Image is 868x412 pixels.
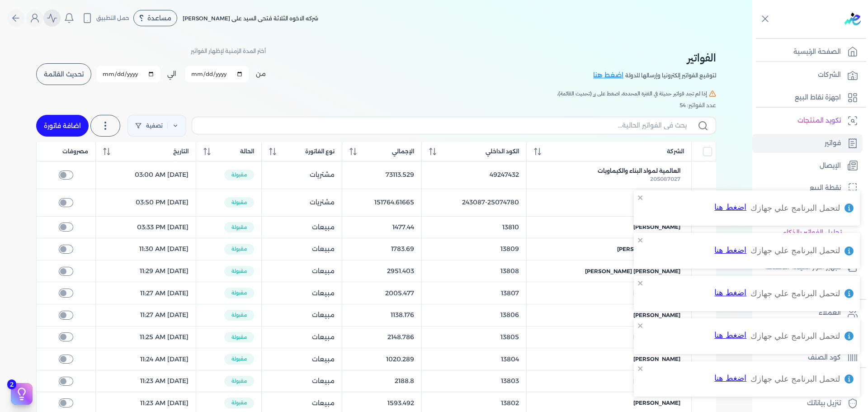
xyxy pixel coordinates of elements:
[797,115,841,127] p: تكويد المنتجات
[752,156,863,175] a: الإيصال
[820,160,841,172] p: الإيصال
[637,194,644,201] button: close
[96,14,129,22] span: حمل التطبيق
[750,202,840,214] div: لتحمل البرنامج علي جهازك
[750,373,840,385] div: لتحمل البرنامج علي جهازك
[593,71,625,81] a: اضغط هنا
[752,43,863,62] a: الصفحة الرئيسية
[752,179,863,198] a: نقطة البيع
[617,245,680,253] span: اسلام [PERSON_NAME]
[633,399,680,407] span: [PERSON_NAME]
[593,50,716,66] h2: الفواتير
[795,92,841,104] p: اجهزة نقاط البيع
[256,69,266,79] label: من
[750,330,840,342] div: لتحمل البرنامج علي جهازك
[147,15,171,21] span: مساعدة
[714,368,747,389] button: اضغط هنا
[127,115,186,137] a: تصفية
[11,383,33,405] button: 2
[750,245,840,256] div: لتحمل البرنامج علي جهازك
[818,69,841,81] p: الشركات
[44,71,84,77] span: تحديث القائمة
[183,15,318,22] span: شركه الاخوه الثلاثة فتحى السيد على [PERSON_NAME]
[650,175,680,182] span: 205087027
[62,147,88,156] span: مصروفات
[585,267,680,275] span: [PERSON_NAME] [PERSON_NAME]
[598,167,680,175] span: العالمية لمواد البناء والكيماويات
[752,88,863,107] a: اجهزة نقاط البيع
[36,115,89,137] button: اضافة فاتورة
[633,223,680,231] span: [PERSON_NAME]
[810,182,841,194] p: نقطة البيع
[793,46,841,58] p: الصفحة الرئيسية
[752,66,863,85] a: الشركات
[752,111,863,130] a: تكويد المنتجات
[633,311,680,319] span: [PERSON_NAME]
[752,134,863,153] a: فواتير
[133,10,177,26] div: مساعدة
[633,355,680,363] span: [PERSON_NAME]
[191,45,266,57] p: أختر المدة الزمنية لإظهار الفواتير
[637,322,644,329] button: close
[392,147,414,156] span: الإجمالي
[714,197,747,218] button: اضغط هنا
[825,137,841,149] p: فواتير
[80,10,132,26] button: حمل التطبيق
[844,13,861,25] img: logo
[486,147,519,156] span: الكود الداخلي
[625,70,716,81] p: لتوقيع الفواتير إلكترونيا وإرسالها للدولة
[637,237,644,244] button: close
[714,239,747,261] button: اضغط هنا
[36,63,91,85] button: تحديث القائمة
[667,147,684,156] span: الشركة
[714,325,747,346] button: اضغط هنا
[240,147,254,156] span: الحالة
[557,90,707,98] span: إذا لم تجد فواتير حديثة في الفترة المحددة، اضغط على زر (تحديث القائمة).
[199,121,687,130] input: بحث في الفواتير الحالية...
[714,282,747,304] button: اضغط هنا
[167,69,176,79] label: الي
[750,288,840,299] div: لتحمل البرنامج علي جهازك
[173,147,189,156] span: التاريخ
[305,147,335,156] span: نوع الفاتورة
[36,101,716,109] div: عدد الفواتير: 54
[637,279,644,287] button: close
[637,365,644,372] button: close
[7,379,16,389] span: 2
